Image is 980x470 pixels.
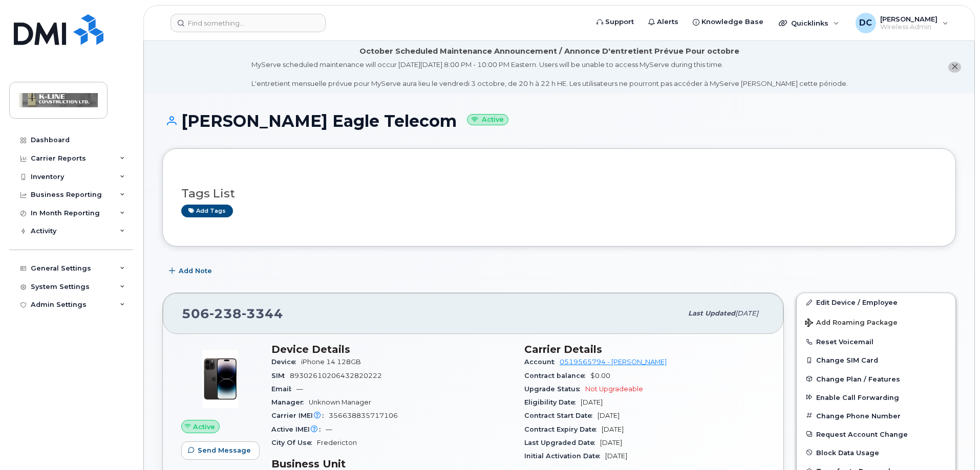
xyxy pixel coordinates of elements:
[242,306,283,321] span: 3344
[271,385,296,393] span: Email
[209,306,242,321] span: 238
[524,439,600,446] span: Last Upgraded Date
[271,398,309,406] span: Manager
[600,439,622,446] span: [DATE]
[560,358,667,366] a: 0519565794 - [PERSON_NAME]
[805,319,898,328] span: Add Roaming Package
[326,426,332,433] span: —
[524,358,560,366] span: Account
[271,372,290,379] span: SIM
[524,452,605,460] span: Initial Activation Date
[797,425,955,443] button: Request Account Change
[581,398,603,406] span: [DATE]
[296,385,303,393] span: —
[271,439,317,446] span: City Of Use
[688,309,735,317] span: Last updated
[271,458,512,470] h3: Business Unit
[524,398,581,406] span: Eligibility Date
[271,426,326,433] span: Active IMEI
[271,343,512,355] h3: Device Details
[290,372,382,379] span: 89302610206432820222
[467,114,508,126] small: Active
[329,412,398,419] span: 356638835717106
[590,372,610,379] span: $0.00
[797,351,955,369] button: Change SIM Card
[359,46,739,57] div: October Scheduled Maintenance Announcement / Annonce D'entretient Prévue Pour octobre
[797,407,955,425] button: Change Phone Number
[162,112,956,130] h1: [PERSON_NAME] Eagle Telecom
[816,393,899,401] span: Enable Call Forwarding
[524,412,598,419] span: Contract Start Date
[182,306,283,321] span: 506
[181,205,233,217] a: Add tags
[179,266,212,276] span: Add Note
[271,412,329,419] span: Carrier IMEI
[189,348,251,410] img: image20231002-3703462-njx0qo.jpeg
[193,422,215,432] span: Active
[317,439,357,446] span: Fredericton
[797,311,955,332] button: Add Roaming Package
[181,441,260,460] button: Send Message
[797,293,955,311] a: Edit Device / Employee
[797,388,955,407] button: Enable Call Forwarding
[602,426,624,433] span: [DATE]
[797,443,955,462] button: Block Data Usage
[735,309,758,317] span: [DATE]
[524,385,585,393] span: Upgrade Status
[181,187,937,200] h3: Tags List
[251,60,848,88] div: MyServe scheduled maintenance will occur [DATE][DATE] 8:00 PM - 10:00 PM Eastern. Users will be u...
[524,372,590,379] span: Contract balance
[605,452,627,460] span: [DATE]
[797,370,955,388] button: Change Plan / Features
[301,358,361,366] span: iPhone 14 128GB
[524,343,765,355] h3: Carrier Details
[598,412,620,419] span: [DATE]
[585,385,643,393] span: Not Upgradeable
[948,62,961,73] button: close notification
[271,358,301,366] span: Device
[816,375,900,383] span: Change Plan / Features
[309,398,371,406] span: Unknown Manager
[797,332,955,351] button: Reset Voicemail
[162,262,221,280] button: Add Note
[524,426,602,433] span: Contract Expiry Date
[198,445,251,455] span: Send Message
